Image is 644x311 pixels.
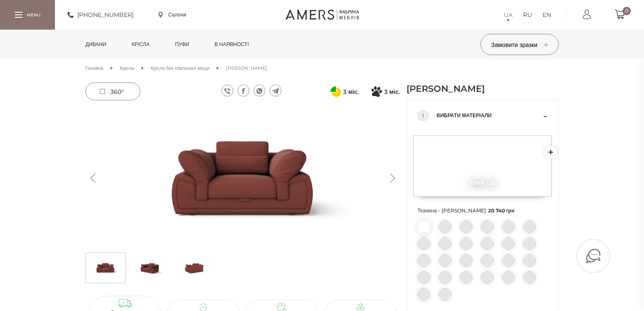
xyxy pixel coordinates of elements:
span: 0 [622,7,631,15]
svg: Оплата частинами від ПриватБанку [330,86,341,97]
span: Крісла [120,65,134,71]
img: Крісло ДЖЕММА -0 [85,108,400,248]
span: Тканина - [PERSON_NAME] [418,205,548,216]
a: facebook [237,85,249,96]
img: Крісло ДЖЕММА s-1 [131,255,168,281]
div: 1 [418,110,428,121]
span: 3 міс. [343,87,359,97]
a: RU [523,10,532,20]
span: Etna - 55 [413,180,552,186]
a: Крісла [120,64,134,72]
a: Салони [158,11,186,19]
img: Крісло ДЖЕММА s-0 [87,255,124,281]
span: Вибрати матеріали [437,110,541,121]
a: whatsapp [254,85,265,96]
button: Previous [85,173,100,183]
a: Дивани [79,30,113,59]
a: 360° [85,83,140,100]
span: 20 740 грн [488,207,515,214]
span: Крісла без спального місця [151,65,210,71]
img: Крісло ДЖЕММА s-2 [176,255,213,281]
span: Замовити зразки [491,41,548,49]
a: Пуфи [169,30,196,59]
a: Головна [85,64,103,72]
img: Etna - 55 [413,135,552,197]
a: в наявності [208,30,255,59]
span: Головна [85,65,103,71]
a: Крісла [126,30,156,59]
span: 360° [110,88,124,96]
a: viber [221,85,233,96]
span: 3 міс. [384,87,400,97]
h1: [PERSON_NAME] [407,83,504,95]
a: telegram [270,85,281,96]
a: Крісла без спального місця [151,64,210,72]
button: Замовити зразки [480,34,559,55]
a: UA [504,10,513,20]
a: [PHONE_NUMBER] [68,10,134,20]
svg: Покупка частинами від Монобанку [371,86,382,97]
button: Next [385,173,400,183]
a: EN [543,10,551,20]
